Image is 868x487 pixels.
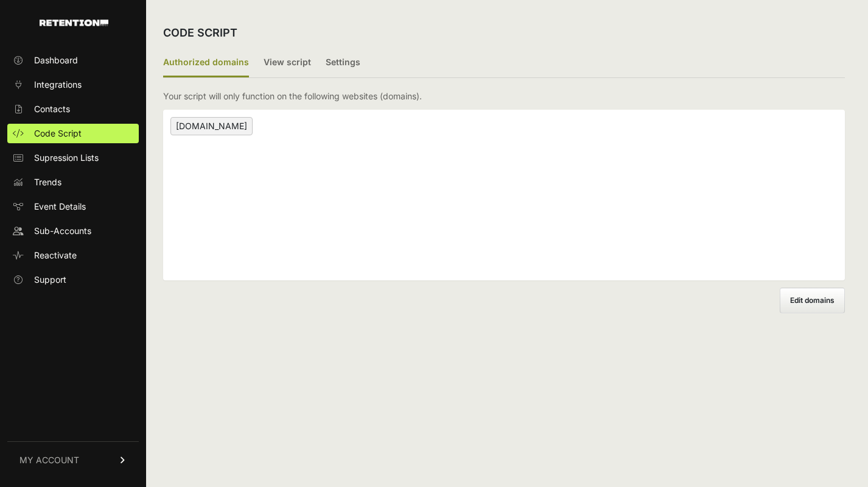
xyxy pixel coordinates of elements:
[163,24,237,41] h2: CODE SCRIPT
[7,246,139,265] a: Reactivate
[7,441,139,478] a: MY ACCOUNT
[170,117,253,135] span: [DOMAIN_NAME]
[7,51,139,70] a: Dashboard
[163,49,249,77] label: Authorized domains
[19,454,79,466] span: MY ACCOUNT
[34,249,77,261] span: Reactivate
[7,124,139,143] a: Code Script
[7,197,139,216] a: Event Details
[7,99,139,119] a: Contacts
[34,103,70,115] span: Contacts
[264,49,311,77] label: View script
[34,127,82,140] span: Code Script
[7,148,139,168] a: Supression Lists
[34,274,66,286] span: Support
[7,172,139,192] a: Trends
[790,296,835,305] span: Edit domains
[34,54,78,66] span: Dashboard
[163,90,422,102] p: Your script will only function on the following websites (domains).
[326,49,360,77] label: Settings
[7,270,139,290] a: Support
[7,75,139,94] a: Integrations
[34,201,86,213] span: Event Details
[34,152,99,164] span: Supression Lists
[34,225,91,237] span: Sub-Accounts
[34,176,61,188] span: Trends
[34,79,82,91] span: Integrations
[7,221,139,241] a: Sub-Accounts
[40,20,108,26] img: Retention.com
